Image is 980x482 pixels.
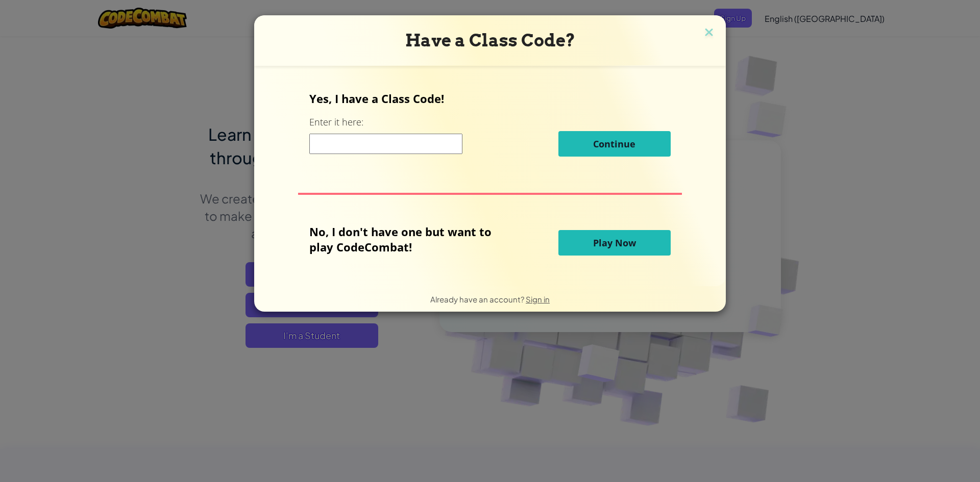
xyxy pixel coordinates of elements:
[309,224,507,255] p: No, I don't have one but want to play CodeCombat!
[405,30,575,50] span: Have a Class Code?
[526,294,550,304] a: Sign in
[309,116,363,129] label: Enter it here:
[309,91,670,106] p: Yes, I have a Class Code!
[593,237,636,249] span: Play Now
[430,294,526,304] span: Already have an account?
[558,230,671,256] button: Play Now
[558,131,671,157] button: Continue
[593,138,635,150] span: Continue
[702,26,716,41] img: close icon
